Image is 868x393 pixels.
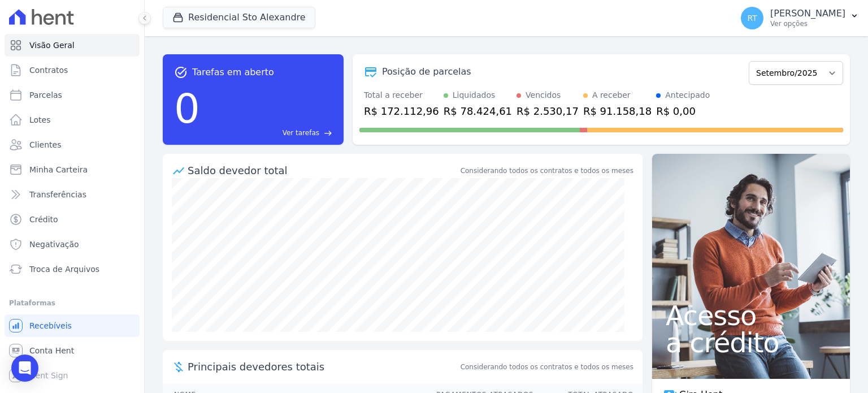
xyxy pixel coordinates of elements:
span: Minha Carteira [29,164,88,175]
a: Parcelas [5,84,140,106]
span: Clientes [29,139,61,150]
a: Negativação [5,233,140,256]
span: Crédito [29,214,58,225]
span: Lotes [29,114,51,126]
a: Visão Geral [5,34,140,57]
button: RT [PERSON_NAME] Ver opções [732,2,868,34]
span: Contratos [29,64,68,76]
div: Open Intercom Messenger [11,355,38,382]
span: Transferências [29,189,86,200]
a: Recebíveis [5,314,140,337]
a: Transferências [5,183,140,206]
span: Recebíveis [29,320,72,331]
button: Residencial Sto Alexandre [163,7,315,28]
a: Troca de Arquivos [5,258,140,280]
span: Visão Geral [29,40,75,51]
a: Minha Carteira [5,158,140,181]
span: Negativação [29,239,79,250]
span: Conta Hent [29,345,74,356]
span: Troca de Arquivos [29,264,99,275]
div: Plataformas [9,296,135,310]
a: Clientes [5,133,140,156]
a: Contratos [5,59,140,81]
span: Parcelas [29,89,62,101]
a: Lotes [5,109,140,131]
span: RT [747,14,757,22]
p: Ver opções [770,19,845,28]
p: [PERSON_NAME] [770,8,845,19]
a: Crédito [5,208,140,231]
a: Conta Hent [5,339,140,362]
